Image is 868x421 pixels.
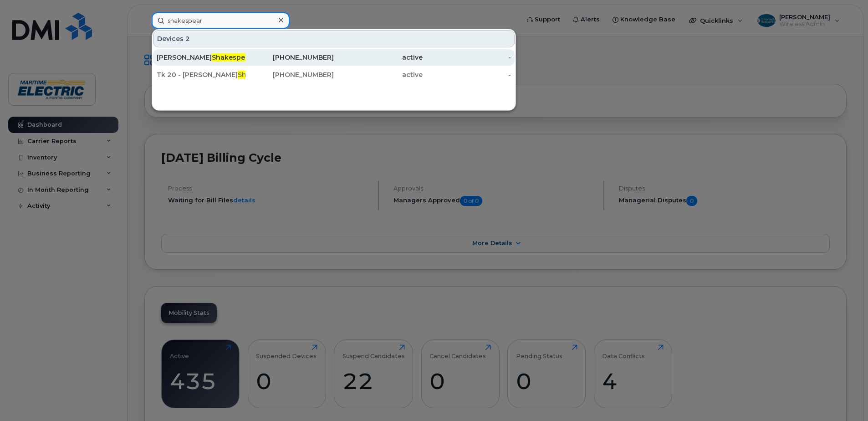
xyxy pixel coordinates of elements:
[334,53,423,62] div: active
[157,53,245,62] div: [PERSON_NAME] e
[423,70,511,79] div: -
[238,71,278,79] span: Shakespear
[245,53,334,62] div: [PHONE_NUMBER]
[153,67,515,83] a: Tk 20 - [PERSON_NAME]Shakespeare[PHONE_NUMBER]active-
[185,34,190,43] span: 2
[212,53,252,62] span: Shakespear
[153,49,515,66] a: [PERSON_NAME]Shakespeare[PHONE_NUMBER]active-
[334,70,423,79] div: active
[157,70,245,79] div: Tk 20 - [PERSON_NAME] e
[245,70,334,79] div: [PHONE_NUMBER]
[153,30,515,47] div: Devices
[423,53,511,62] div: -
